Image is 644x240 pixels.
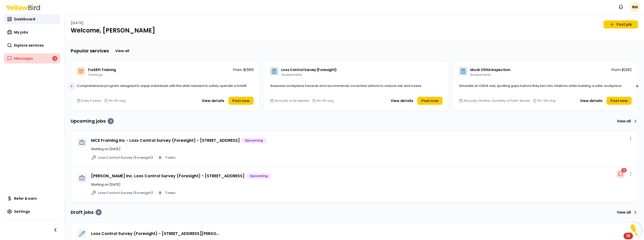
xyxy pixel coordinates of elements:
a: Post now [228,97,254,105]
div: 6 [96,209,102,215]
a: Post job [603,20,638,28]
button: View details [577,97,606,105]
span: 5h-10h avg [538,99,555,103]
span: Settings [14,209,30,214]
span: Loss Control Survey (Foresight) [98,190,153,195]
a: Dashboard [4,14,60,24]
a: Settings [4,207,60,217]
span: 4h-9h avg [317,99,334,103]
span: Annually or As Needed [275,99,309,103]
button: View details [199,97,227,105]
a: Loss Control Survey (Foresight) - [STREET_ADDRESS][PERSON_NAME] [91,231,220,237]
span: RM [630,2,640,12]
span: Assesses workplace hazards and recommends corrective actions to reduce risk and losses. [270,83,422,88]
h3: Popular services [71,47,109,54]
span: Explore services [14,43,44,48]
span: Trainings [88,73,103,77]
span: Mock OSHA Inspection [470,67,510,72]
button: Open Resource Center, 10 new notifications [626,222,641,237]
span: Loss Control Survey (Foresight) [98,155,153,160]
p: Starting on [DATE] [91,147,632,152]
a: 0Tasks [157,190,175,196]
span: Assessments [470,73,491,77]
h3: Draft jobs [71,209,102,216]
a: Refer & earn [4,193,60,203]
div: 2 [52,56,57,61]
span: Post now [611,98,628,103]
span: 4h-6h avg [109,99,126,103]
span: Simulate an OSHA visit, spotting gaps before they turn into citations while building a safer work... [459,83,622,88]
p: [DATE] [71,20,84,25]
span: Post now [232,98,250,103]
h3: Upcoming jobs [71,118,114,125]
a: My jobs [4,27,60,37]
a: 0Tasks [157,155,175,161]
span: My jobs [14,30,28,35]
p: From $1,569 [233,67,254,72]
div: 0 [157,190,163,196]
a: [PERSON_NAME] Inc. Loss Control Survey (Foresight) - [STREET_ADDRESS] [91,173,245,179]
a: View all [615,117,638,125]
span: Loss Control Survey (Foresight) [281,67,337,72]
div: Upcoming [247,173,271,179]
a: View all [112,47,133,55]
div: 0 [157,155,163,161]
div: 2 [621,168,627,173]
span: Comprehensive program designed to equip individuals with the skills needed to safely operate a fo... [77,83,247,88]
a: Explore services [4,40,60,50]
span: Every 3 years [82,99,101,103]
a: View all [615,208,638,216]
span: Refer & earn [14,196,37,201]
span: Dashboard [14,17,35,22]
a: MCE Framing Inc - Loss Control Survey (Foresight) - [STREET_ADDRESS] [91,138,240,143]
a: Post now [607,97,632,105]
span: Forklift Training [88,67,116,72]
a: Messages2 [4,53,60,63]
p: Starting on [DATE] [91,182,632,187]
p: From $1,562 [612,67,632,72]
span: Post now [421,98,438,103]
a: Post now [417,97,442,105]
span: Annually, Monthly, Quarterly or Event-Based [464,99,530,103]
div: Upcoming [242,138,266,143]
span: Messages [14,56,33,61]
div: 2 [108,118,114,124]
span: Assessments [281,73,302,77]
h1: Welcome, [PERSON_NAME] [71,26,638,35]
button: View details [388,97,416,105]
